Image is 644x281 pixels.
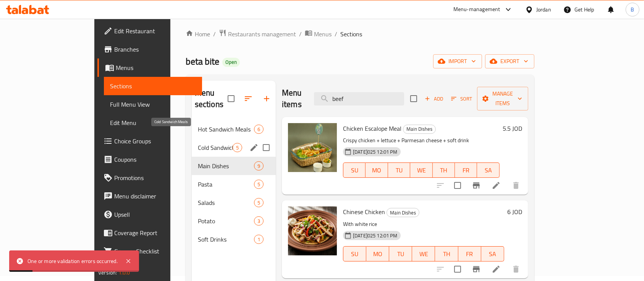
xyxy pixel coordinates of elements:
[335,29,337,39] li: /
[446,93,477,105] span: Sort items
[477,87,528,110] button: Manage items
[192,193,276,212] div: Salads5
[186,53,219,70] span: beta bite
[254,180,264,189] div: items
[254,236,263,243] span: 1
[343,246,366,262] button: SU
[433,54,482,68] button: import
[198,216,254,226] span: Potato
[198,161,254,171] span: Main Dishes
[449,93,474,105] button: Sort
[195,87,228,110] h2: Menu sections
[340,29,362,39] span: Sections
[536,5,551,14] div: Jordan
[507,206,522,217] h6: 6 JOD
[118,268,130,278] span: 1.0.0
[254,181,263,188] span: 5
[483,89,522,108] span: Manage items
[350,232,401,239] span: [DATE]025 12:01 PM
[503,123,522,134] h6: 5.5 JOD
[97,205,202,224] a: Upsell
[114,173,196,182] span: Promotions
[198,198,254,207] div: Salads
[198,235,254,244] span: Soft Drinks
[186,29,534,39] nav: breadcrumb
[467,260,485,278] button: Branch-specific-item
[222,59,240,65] span: Open
[507,176,525,195] button: delete
[406,91,422,107] span: Select section
[631,5,634,14] span: B
[461,249,478,260] span: FR
[410,162,432,178] button: WE
[110,118,196,127] span: Edit Menu
[28,257,118,265] div: One or more validation errors occurred.
[492,181,501,190] a: Edit menu item
[97,242,202,260] a: Grocery Checklist
[343,219,504,229] p: With white rice
[305,29,332,39] a: Menus
[299,29,302,39] li: /
[110,81,196,91] span: Sections
[412,246,435,262] button: WE
[192,117,276,252] nav: Menu sections
[491,57,528,66] span: export
[415,249,432,260] span: WE
[485,54,534,68] button: export
[254,199,263,206] span: 5
[458,165,474,176] span: FR
[424,94,444,103] span: Add
[492,265,501,274] a: Edit menu item
[439,57,476,66] span: import
[507,260,525,278] button: delete
[366,162,388,178] button: MO
[436,165,452,176] span: TH
[438,249,455,260] span: TH
[192,157,276,175] div: Main Dishes9
[97,187,202,205] a: Menu disclaimer
[228,29,296,39] span: Restaurants management
[484,249,501,260] span: SA
[254,235,264,244] div: items
[198,180,254,189] span: Pasta
[97,224,202,242] a: Coverage Report
[104,95,202,114] a: Full Menu View
[213,29,216,39] li: /
[254,198,264,207] div: items
[288,206,337,255] img: Chinese Chicken
[350,148,401,156] span: [DATE]025 12:01 PM
[114,136,196,146] span: Choice Groups
[198,143,233,152] span: Cold Sandwich Meals
[248,142,260,153] button: edit
[233,143,242,152] div: items
[458,246,481,262] button: FR
[387,208,419,217] div: Main Dishes
[387,208,419,217] span: Main Dishes
[343,162,366,178] button: SU
[343,206,385,218] span: Chinese Chicken
[391,165,407,176] span: TU
[455,162,477,178] button: FR
[114,45,196,54] span: Branches
[114,155,196,164] span: Coupons
[254,162,263,170] span: 9
[477,162,499,178] button: SA
[257,89,276,108] button: Add section
[282,87,305,110] h2: Menu items
[254,218,263,225] span: 3
[192,212,276,230] div: Potato3
[254,216,264,226] div: items
[435,246,458,262] button: TH
[450,261,466,277] span: Select to update
[450,177,466,193] span: Select to update
[116,63,196,72] span: Menus
[366,246,389,262] button: MO
[314,92,404,106] input: search
[453,5,500,14] div: Menu-management
[346,249,363,260] span: SU
[114,210,196,219] span: Upsell
[369,165,385,176] span: MO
